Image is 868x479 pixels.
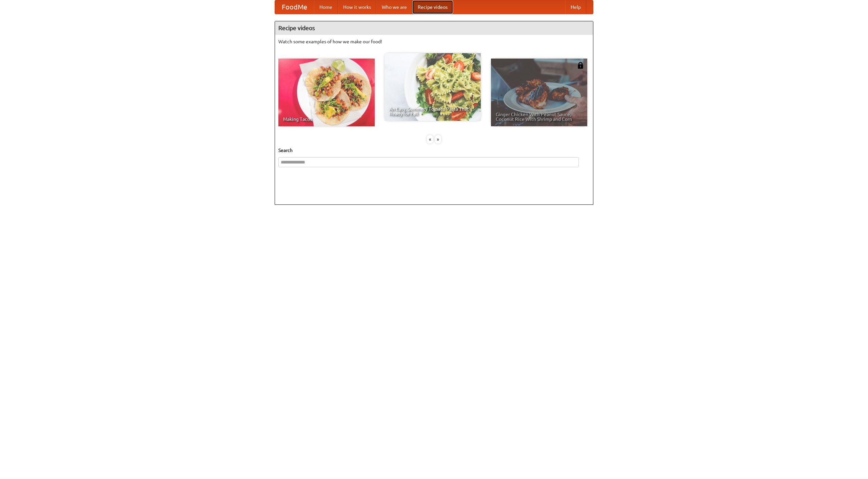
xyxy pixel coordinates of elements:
a: FoodMe [275,0,314,14]
a: Making Tacos [278,59,375,126]
span: Making Tacos [283,117,370,122]
a: An Easy, Summery Tomato Pasta That's Ready for Fall [384,53,481,121]
img: 483408.png [577,62,584,69]
h4: Recipe videos [275,21,593,35]
div: » [435,135,441,144]
h5: Search [278,147,590,154]
a: Recipe videos [412,0,453,14]
a: How it works [338,0,376,14]
div: « [427,135,433,144]
a: Home [314,0,338,14]
p: Watch some examples of how we make our food! [278,38,590,45]
span: An Easy, Summery Tomato Pasta That's Ready for Fall [389,107,476,116]
a: Who we are [376,0,412,14]
a: Help [565,0,586,14]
